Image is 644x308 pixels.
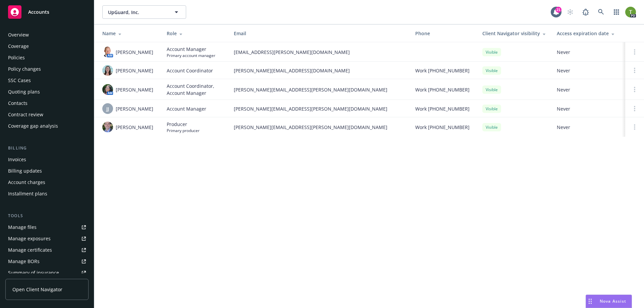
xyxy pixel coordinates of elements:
[8,233,51,244] div: Manage exposures
[600,298,626,304] span: Nova Assist
[8,121,58,131] div: Coverage gap analysis
[8,222,37,233] div: Manage files
[415,30,472,37] div: Phone
[116,86,153,93] span: [PERSON_NAME]
[12,286,62,293] span: Open Client Navigator
[234,49,405,56] span: [EMAIL_ADDRESS][PERSON_NAME][DOMAIN_NAME]
[8,29,29,40] div: Overview
[167,121,200,128] span: Producer
[5,222,89,233] a: Manage files
[167,30,223,37] div: Role
[102,5,186,19] button: UpGuard, Inc.
[8,188,47,199] div: Installment plans
[579,5,592,19] a: Report a Bug
[5,256,89,267] a: Manage BORs
[415,105,470,112] span: Work [PHONE_NUMBER]
[5,145,89,151] div: Billing
[594,5,608,19] a: Search
[8,75,31,86] div: SSC Cases
[5,121,89,131] a: Coverage gap analysis
[557,49,620,56] span: Never
[415,124,470,131] span: Work [PHONE_NUMBER]
[102,122,113,132] img: photo
[8,166,42,176] div: Billing updates
[557,124,620,131] span: Never
[5,52,89,63] a: Policies
[563,5,577,19] a: Start snowing
[234,124,405,131] span: [PERSON_NAME][EMAIL_ADDRESS][PERSON_NAME][DOMAIN_NAME]
[557,30,620,37] div: Access expiration date
[557,67,620,74] span: Never
[482,105,501,113] div: Visible
[5,188,89,199] a: Installment plans
[5,177,89,188] a: Account charges
[586,295,632,308] button: Nova Assist
[8,64,41,74] div: Policy changes
[5,109,89,120] a: Contract review
[610,5,623,19] a: Switch app
[5,29,89,40] a: Overview
[5,233,89,244] a: Manage exposures
[8,109,43,120] div: Contract review
[5,98,89,109] a: Contacts
[102,47,113,57] img: photo
[5,41,89,52] a: Coverage
[482,123,501,131] div: Visible
[625,7,636,17] img: photo
[102,65,113,76] img: photo
[116,105,153,112] span: [PERSON_NAME]
[167,82,223,97] span: Account Coordinator, Account Manager
[102,30,156,37] div: Name
[482,30,546,37] div: Client Navigator visibility
[234,67,405,74] span: [PERSON_NAME][EMAIL_ADDRESS][DOMAIN_NAME]
[5,154,89,165] a: Invoices
[167,128,200,133] span: Primary producer
[415,86,470,93] span: Work [PHONE_NUMBER]
[8,245,52,255] div: Manage certificates
[167,67,213,74] span: Account Coordinator
[167,53,215,58] span: Primary account manager
[8,86,40,97] div: Quoting plans
[557,86,620,93] span: Never
[482,85,501,94] div: Visible
[557,105,620,112] span: Never
[5,267,89,278] a: Summary of insurance
[102,84,113,95] img: photo
[8,52,25,63] div: Policies
[482,66,501,75] div: Visible
[586,295,594,308] div: Drag to move
[8,177,45,188] div: Account charges
[555,7,561,13] div: 21
[5,245,89,255] a: Manage certificates
[234,105,405,112] span: [PERSON_NAME][EMAIL_ADDRESS][PERSON_NAME][DOMAIN_NAME]
[8,256,40,267] div: Manage BORs
[167,46,215,53] span: Account Manager
[116,67,153,74] span: [PERSON_NAME]
[8,41,29,52] div: Coverage
[106,105,109,112] span: JJ
[116,49,153,56] span: [PERSON_NAME]
[234,30,405,37] div: Email
[5,64,89,74] a: Policy changes
[28,9,49,15] span: Accounts
[5,86,89,97] a: Quoting plans
[415,67,470,74] span: Work [PHONE_NUMBER]
[5,166,89,176] a: Billing updates
[8,98,28,109] div: Contacts
[482,48,501,56] div: Visible
[167,105,206,112] span: Account Manager
[8,267,59,278] div: Summary of insurance
[5,212,89,219] div: Tools
[108,9,166,16] span: UpGuard, Inc.
[8,154,26,165] div: Invoices
[234,86,405,93] span: [PERSON_NAME][EMAIL_ADDRESS][PERSON_NAME][DOMAIN_NAME]
[5,75,89,86] a: SSC Cases
[116,124,153,131] span: [PERSON_NAME]
[5,3,89,21] a: Accounts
